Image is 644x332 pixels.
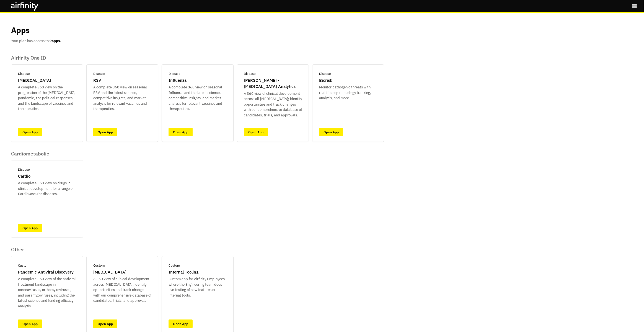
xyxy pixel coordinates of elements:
p: Influenza [169,77,187,84]
p: RSV [93,77,101,84]
p: A complete 360 view on the progression of the [MEDICAL_DATA] pandemic, the political responses, a... [18,85,76,112]
a: Open App [319,128,343,136]
p: [MEDICAL_DATA] [18,77,51,84]
a: Open App [18,128,42,136]
p: Airfinity One ID [11,55,384,61]
a: Open App [18,224,42,232]
p: A complete 360 view on drugs in clinical development for a range of Cardiovascular diseases. [18,180,76,197]
p: Internal Tooling [169,269,198,275]
p: A 360 view of clinical development across [MEDICAL_DATA]; identify opportunities and track change... [93,276,151,303]
p: A complete 360 view on seasonal Influenza and the latest science, competitive insights, and marke... [169,85,227,112]
a: Open App [169,128,193,136]
p: Cardiometabolic [11,151,83,157]
p: Custom [169,263,180,268]
p: A 360 view of clinical development across all [MEDICAL_DATA]; identify opportunities and track ch... [244,91,302,118]
p: Custom app for Airfinity Employees where the Engineering team does live testing of new features o... [169,276,227,298]
p: A complete 360 view on seasonal RSV and the latest science, competitive insights, and market anal... [93,85,151,112]
p: Custom [93,263,105,268]
p: A complete 360 view of the antiviral treatment landscape in coronaviruses, orthomyxoviruses, and ... [18,276,76,309]
a: Open App [93,320,117,328]
p: Apps [11,24,30,36]
b: 9 apps. [50,39,61,43]
p: [MEDICAL_DATA] [93,269,126,275]
a: Open App [93,128,117,136]
p: Custom [18,263,29,268]
a: Open App [169,320,193,328]
p: Monitor pathogenic threats with real time epidemiology tracking, analysis, and more. [319,85,377,101]
p: Cardio [18,173,30,180]
a: Open App [244,128,268,136]
p: Your plan has access to [11,38,61,44]
p: [PERSON_NAME] - [MEDICAL_DATA] Analytics [244,77,302,90]
p: Disease [244,71,256,76]
p: Disease [93,71,105,76]
p: Disease [18,71,30,76]
a: Open App [18,320,42,328]
p: Pandemic Antiviral Discovery [18,269,74,275]
p: Biorisk [319,77,332,84]
p: Other [11,247,234,253]
p: Disease [169,71,180,76]
p: Disease [18,167,30,172]
p: Disease [319,71,331,76]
